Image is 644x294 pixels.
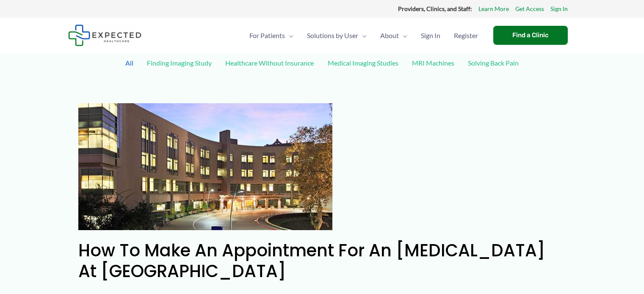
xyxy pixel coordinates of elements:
a: Get Access [515,3,544,14]
span: For Patients [249,21,285,50]
a: Read: How to Make an Appointment for an MRI at Camino Real [78,162,332,170]
a: Register [447,21,485,50]
a: Sign In [414,21,447,50]
a: MRI Machines [408,55,459,70]
a: Solving Back Pain [464,55,523,70]
nav: Primary Site Navigation [243,21,485,50]
a: Find a Clinic [493,26,568,45]
strong: Providers, Clinics, and Staff: [398,5,472,12]
a: Solutions by UserMenu Toggle [300,21,373,50]
img: How to Make an Appointment for an MRI at Camino Real [78,103,332,230]
a: Learn More [478,3,509,14]
a: Sign In [550,3,568,14]
a: For PatientsMenu Toggle [243,21,300,50]
a: Finding Imaging Study [143,55,216,70]
a: How to Make an Appointment for an [MEDICAL_DATA] at [GEOGRAPHIC_DATA] [78,239,545,283]
span: Menu Toggle [399,21,407,50]
span: Sign In [421,21,440,50]
span: Solutions by User [307,21,358,50]
a: Healthcare Without Insurance [221,55,318,70]
div: Post Filters [68,53,576,93]
span: About [380,21,399,50]
img: Expected Healthcare Logo - side, dark font, small [68,25,141,46]
a: All [121,55,138,70]
span: Register [454,21,478,50]
span: Menu Toggle [285,21,293,50]
a: AboutMenu Toggle [373,21,414,50]
a: Medical Imaging Studies [323,55,403,70]
span: Menu Toggle [358,21,367,50]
